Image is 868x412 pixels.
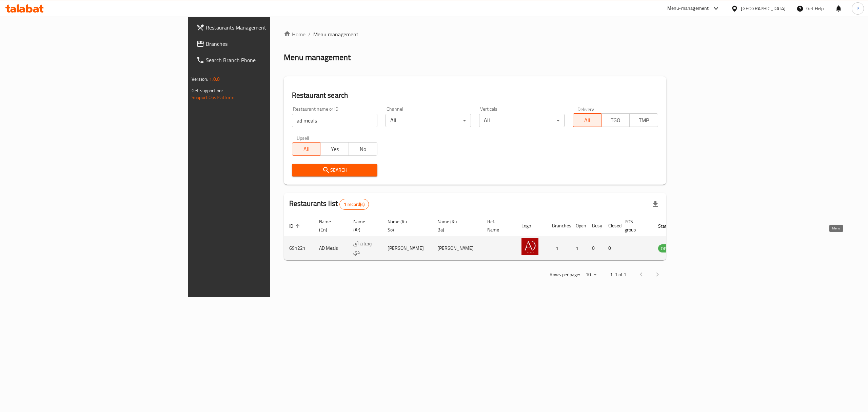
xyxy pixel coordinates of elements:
[487,218,508,234] span: Ref. Name
[601,113,630,127] button: TGO
[610,270,626,279] p: 1-1 of 1
[573,113,601,127] button: All
[856,5,859,12] span: P
[386,114,471,127] div: All
[353,218,374,234] span: Name (Ar)
[547,236,570,260] td: 1
[292,142,321,156] button: All
[352,144,375,154] span: No
[349,142,377,156] button: No
[647,196,664,212] div: Export file
[206,23,328,32] span: Restaurants Management
[576,115,599,125] span: All
[658,222,680,230] span: Status
[570,216,587,236] th: Open
[320,142,349,156] button: Yes
[292,164,377,176] button: Search
[437,218,474,234] span: Name (Ku-Ba)
[289,199,369,210] h2: Restaurants list
[516,216,547,236] th: Logo
[319,218,340,234] span: Name (En)
[295,144,318,154] span: All
[209,75,220,83] span: 1.0.0
[206,56,328,64] span: Search Branch Phone
[284,30,666,38] nav: breadcrumb
[741,5,786,12] div: [GEOGRAPHIC_DATA]
[191,52,333,68] a: Search Branch Phone
[297,166,372,174] span: Search
[323,144,346,154] span: Yes
[289,222,302,230] span: ID
[667,4,709,13] div: Menu-management
[388,218,424,234] span: Name (Ku-So)
[206,40,328,48] span: Branches
[658,245,675,252] span: OPEN
[292,90,658,100] h2: Restaurant search
[191,19,333,36] a: Restaurants Management
[192,86,223,95] span: Get support on:
[629,113,658,127] button: TMP
[432,236,482,260] td: [PERSON_NAME]
[521,238,538,255] img: AD Meals
[570,236,587,260] td: 1
[339,199,369,210] div: Total records count
[547,216,570,236] th: Branches
[292,114,377,127] input: Search for restaurant name or ID..
[479,114,565,127] div: All
[603,216,619,236] th: Closed
[297,135,309,140] label: Upsell
[550,270,580,279] p: Rows per page:
[625,218,645,234] span: POS group
[191,36,333,52] a: Branches
[604,115,627,125] span: TGO
[577,107,594,111] label: Delivery
[583,270,599,280] div: Rows per page:
[632,115,655,125] span: TMP
[348,236,382,260] td: وجبات أي دي
[603,236,619,260] td: 0
[313,30,358,38] span: Menu management
[587,216,603,236] th: Busy
[587,236,603,260] td: 0
[284,52,351,63] h2: Menu management
[284,216,712,260] table: enhanced table
[382,236,432,260] td: [PERSON_NAME]
[192,75,208,83] span: Version:
[340,201,369,208] span: 1 record(s)
[192,93,235,102] a: Support.OpsPlatform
